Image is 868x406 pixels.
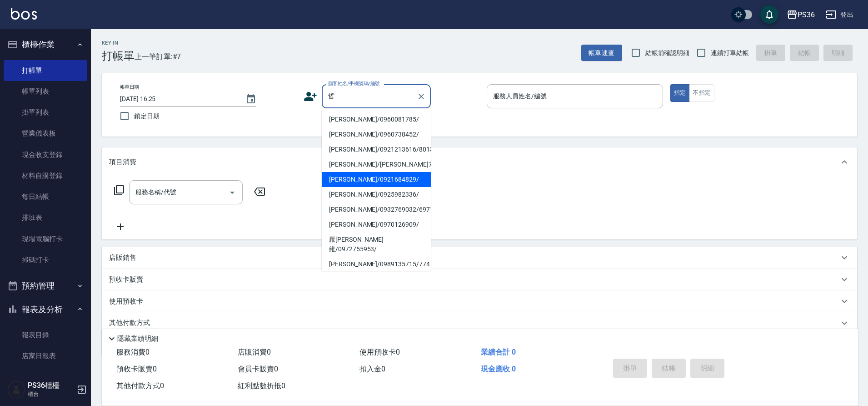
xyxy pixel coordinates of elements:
[822,6,857,23] button: 登出
[481,365,516,373] span: 現金應收 0
[322,202,431,217] li: [PERSON_NAME]/0932769032/6971
[4,165,87,186] a: 材料自購登錄
[134,112,160,121] span: 鎖定日期
[4,33,87,56] button: 櫃檯作業
[645,48,690,58] span: 結帳前確認明細
[238,348,271,356] span: 店販消費 0
[109,275,143,284] p: 預收卡販賣
[359,348,400,356] span: 使用預收卡 0
[11,8,37,20] img: Logo
[4,60,87,81] a: 打帳單
[240,88,262,110] button: Choose date, selected date is 2025-10-11
[670,84,690,102] button: 指定
[120,84,139,91] label: 帳單日期
[225,185,239,200] button: Open
[109,253,136,263] p: 店販銷售
[415,90,428,103] button: Clear
[102,312,857,334] div: 其他付款方式
[4,102,87,123] a: 掛單列表
[116,381,164,390] span: 其他付款方式 0
[117,334,158,344] p: 隱藏業績明細
[4,123,87,144] a: 營業儀表板
[4,249,87,270] a: 掃碼打卡
[4,298,87,321] button: 報表及分析
[238,365,278,373] span: 會員卡販賣 0
[322,157,431,172] li: [PERSON_NAME]/[PERSON_NAME]7818/7818
[322,187,431,202] li: [PERSON_NAME]/0925982336/
[798,9,815,20] div: PS36
[322,127,431,142] li: [PERSON_NAME]/0960738452/
[28,381,74,390] h5: PS36櫃檯
[135,51,181,62] span: 上一筆訂單:#7
[116,365,157,373] span: 預收卡販賣 0
[109,318,155,328] p: 其他付款方式
[359,365,385,373] span: 扣入金 0
[120,91,236,107] input: YYYY/MM/DD hh:mm
[102,290,857,312] div: 使用預收卡
[322,172,431,187] li: [PERSON_NAME]/0921684829/
[4,81,87,102] a: 帳單列表
[4,228,87,249] a: 現場電腦打卡
[4,325,87,345] a: 報表目錄
[102,147,857,177] div: 項目消費
[581,45,622,61] button: 帳單速查
[102,40,135,46] h2: Key In
[109,157,136,167] p: 項目消費
[4,367,87,388] a: 互助日報表
[116,348,150,356] span: 服務消費 0
[238,381,285,390] span: 紅利點數折抵 0
[102,247,857,269] div: 店販銷售
[689,84,714,102] button: 不指定
[102,50,135,62] h3: 打帳單
[4,186,87,207] a: 每日結帳
[322,112,431,127] li: [PERSON_NAME]/0960081785/
[4,144,87,165] a: 現金收支登錄
[4,274,87,298] button: 預約管理
[109,297,143,306] p: 使用預收卡
[322,257,431,272] li: [PERSON_NAME]/0989135715/7747
[711,48,749,58] span: 連續打單結帳
[102,269,857,290] div: 預收卡販賣
[4,345,87,366] a: 店家日報表
[322,217,431,232] li: [PERSON_NAME]/0970126909/
[4,207,87,228] a: 排班表
[322,142,431,157] li: [PERSON_NAME]/0921213616/8013
[322,232,431,257] li: 厭[PERSON_NAME]維/0972755953/
[783,5,818,24] button: PS36
[7,381,25,399] img: Person
[760,5,778,24] button: save
[328,80,380,87] label: 顧客姓名/手機號碼/編號
[481,348,516,356] span: 業績合計 0
[28,390,74,398] p: 櫃台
